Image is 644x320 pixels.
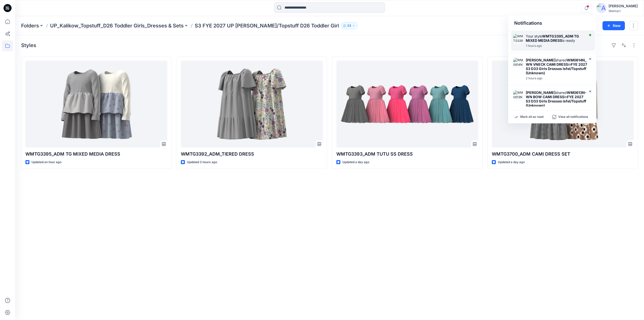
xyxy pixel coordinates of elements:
[526,90,587,108] div: shared in
[513,90,523,100] img: WM0613N-WN BOW CAMI DRESS
[50,22,184,29] a: UP_Kalikow_Topstuff_D26 Toddler Girls_Dresses & Sets
[492,151,634,158] p: WMTG3700_ADM CAMI DRESS SET
[526,95,586,108] strong: FYE 2027 S3 D33 Girls Dresses Isfel/Topstuff (Unknown)
[526,34,584,43] div: Your style is ready
[181,151,323,158] p: WMTG3392_ADM_TIERED DRESS
[21,42,36,48] h4: Styles
[341,22,357,29] button: 33
[336,151,478,158] p: WMTG3393_ADM TUTU SS DRESS
[596,3,607,13] img: avatar
[31,160,61,165] p: Updated an hour ago
[609,9,638,13] div: Walmart
[526,90,587,99] strong: WM0613N-WN BOW CAMI DRESS
[181,61,323,148] a: WMTG3392_ADM_TIERED DRESS
[558,115,588,119] p: View all notifications
[526,58,588,75] div: shared in
[25,151,167,158] p: WMTG3395_ADM TG MIXED MEDIA DRESS
[347,23,351,28] p: 33
[513,34,523,44] img: WMTG3395_ADM TG MIXED MEDIA DRESS update 9.16
[508,16,596,31] div: Notifications
[336,61,478,148] a: WMTG3393_ADM TUTU SS DRESS
[602,21,625,30] button: New
[520,115,543,119] p: Mark all as read
[609,3,638,9] div: [PERSON_NAME]
[526,90,555,95] strong: [PERSON_NAME]
[195,22,339,29] p: S3 FYE 2027 UP [PERSON_NAME]/Topstuff D26 Toddler Girl
[498,160,525,165] p: Updated a day ago
[526,34,579,43] strong: WMTG3395_ADM TG MIXED MEDIA DRESS
[21,22,39,29] a: Folders
[187,160,217,165] p: Updated 3 hours ago
[526,58,555,62] strong: [PERSON_NAME]
[526,44,584,48] div: Thursday, September 18, 2025 16:18
[25,61,167,148] a: WMTG3395_ADM TG MIXED MEDIA DRESS
[526,58,587,66] strong: WM0614N_WN VNECK CAMI DRESS
[492,61,634,148] a: WMTG3700_ADM CAMI DRESS SET
[526,62,587,75] strong: FYE 2027 S3 D33 Girls Dresses Isfel/Topstuff (Unknown)
[526,77,588,80] div: Thursday, September 18, 2025 15:03
[342,160,369,165] p: Updated a day ago
[513,58,523,68] img: WM0614N_WN VNECK CAMI DRESS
